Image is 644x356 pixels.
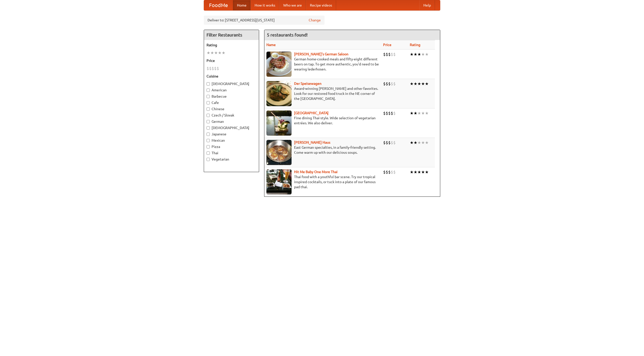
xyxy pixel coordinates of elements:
li: ★ [421,140,425,145]
li: $ [391,140,393,145]
h5: Price [207,58,256,63]
label: Japanese [207,132,256,137]
li: ★ [417,140,421,145]
label: Chinese [207,106,256,111]
li: $ [393,81,396,87]
label: [DEMOGRAPHIC_DATA] [207,81,256,86]
a: Who we are [279,0,306,10]
li: $ [383,169,386,175]
label: Thai [207,150,256,155]
li: ★ [410,81,414,87]
a: Help [419,0,435,10]
label: American [207,88,256,93]
p: East German specialties, in a family-friendly setting. Come warm up with our delicious soups. [266,145,379,155]
a: Change [309,18,321,23]
li: $ [393,52,396,57]
li: ★ [414,140,417,145]
li: $ [217,66,219,71]
input: Mexican [207,139,210,142]
label: Mexican [207,138,256,143]
li: ★ [425,140,429,145]
li: ★ [214,50,218,56]
h4: Filter Restaurants [204,30,259,40]
a: Name [266,43,276,47]
li: ★ [414,81,417,87]
div: Deliver to: [STREET_ADDRESS][US_STATE] [204,16,325,25]
li: $ [386,52,388,57]
img: kohlhaus.jpg [266,140,292,165]
li: $ [209,66,212,71]
li: $ [393,140,396,145]
a: Home [233,0,251,10]
label: [DEMOGRAPHIC_DATA] [207,125,256,130]
img: speisewagen.jpg [266,81,292,106]
img: babythai.jpg [266,169,292,194]
li: ★ [417,110,421,116]
li: ★ [414,52,417,57]
a: [PERSON_NAME] Haus [294,140,330,144]
label: Barbecue [207,94,256,99]
li: $ [207,66,209,71]
li: ★ [410,52,414,57]
li: ★ [414,110,417,116]
li: $ [386,110,388,116]
label: Pizza [207,144,256,149]
li: ★ [417,81,421,87]
li: ★ [417,52,421,57]
p: Award-winning [PERSON_NAME] and other favorites. Look for our restored food truck in the NE corne... [266,86,379,101]
li: $ [383,81,386,87]
li: $ [391,52,393,57]
li: $ [393,110,396,116]
input: Pizza [207,145,210,148]
label: Czech / Slovak [207,113,256,118]
li: $ [388,52,391,57]
a: Hit Me Baby One More Thai [294,170,338,174]
h5: Cuisine [207,74,256,79]
li: ★ [425,169,429,175]
h5: Rating [207,43,256,48]
input: Barbecue [207,95,210,98]
li: ★ [425,110,429,116]
a: [GEOGRAPHIC_DATA] [294,111,329,115]
p: German home-cooked meals and fifty-eight different beers on tap. To get more authentic, you'd nee... [266,57,379,72]
li: $ [391,110,393,116]
input: Chinese [207,107,210,111]
input: German [207,120,210,123]
li: $ [383,140,386,145]
li: $ [393,169,396,175]
li: $ [214,66,217,71]
input: Cafe [207,101,210,104]
li: $ [388,140,391,145]
a: Recipe videos [306,0,336,10]
li: $ [212,66,214,71]
li: $ [386,81,388,87]
input: [DEMOGRAPHIC_DATA] [207,126,210,130]
label: German [207,119,256,124]
li: ★ [414,169,417,175]
label: Vegetarian [207,157,256,162]
li: $ [388,81,391,87]
a: Der Speisewagen [294,82,321,86]
li: ★ [218,50,222,56]
img: esthers.jpg [266,52,292,77]
li: ★ [421,81,425,87]
li: $ [391,81,393,87]
img: satay.jpg [266,110,292,136]
li: ★ [210,50,214,56]
li: $ [383,110,386,116]
li: $ [386,140,388,145]
li: $ [388,110,391,116]
li: ★ [425,81,429,87]
p: Thai food with a youthful bar scene. Try our tropical inspired cocktails, or tuck into a plate of... [266,174,379,189]
li: $ [391,169,393,175]
li: ★ [421,169,425,175]
li: ★ [410,169,414,175]
ng-pluralize: 5 restaurants found! [267,32,308,37]
b: [PERSON_NAME]'s German Saloon [294,52,348,56]
li: $ [386,169,388,175]
a: Rating [410,43,420,47]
